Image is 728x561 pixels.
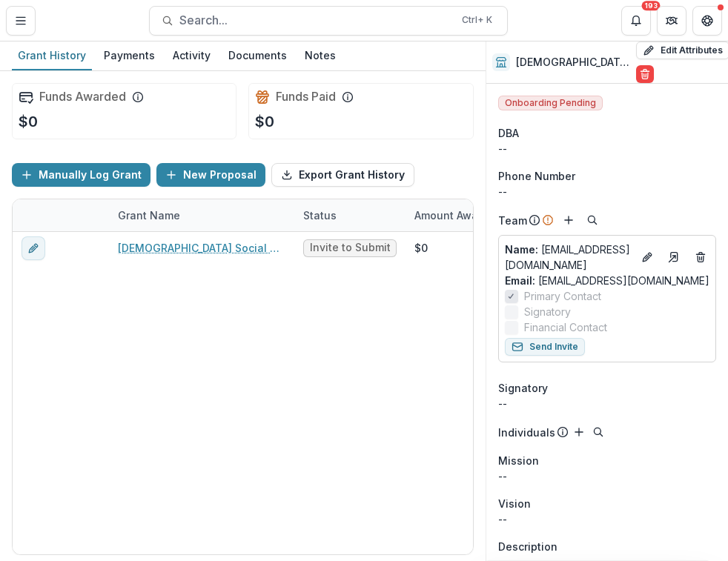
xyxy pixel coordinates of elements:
div: 193 [642,1,661,11]
h2: [DEMOGRAPHIC_DATA] Social Services [516,56,630,69]
span: DBA [498,125,519,141]
p: [EMAIL_ADDRESS][DOMAIN_NAME] [505,242,632,273]
p: -- [498,468,716,484]
a: [DEMOGRAPHIC_DATA] Social Services - 2025 - LOI Application [118,240,285,256]
a: Activity [167,42,216,70]
span: Email: [505,274,535,287]
span: Name : [505,243,538,256]
button: Search [583,211,601,229]
span: Primary Contact [524,288,601,304]
a: Name: [EMAIL_ADDRESS][DOMAIN_NAME] [505,242,632,273]
span: Signatory [498,380,548,396]
div: Notes [299,44,342,66]
p: Team [498,213,527,228]
div: Ctrl + K [459,12,495,28]
span: Description [498,539,557,554]
h2: Funds Paid [276,90,336,104]
div: Payments [98,44,161,66]
button: Add [560,211,578,229]
span: Onboarding Pending [498,96,603,110]
span: Phone Number [498,168,575,184]
button: Toggle Menu [6,6,36,36]
button: Delete [636,65,654,83]
button: Deletes [692,248,709,266]
div: Grant Name [109,199,294,231]
div: Status [294,208,345,223]
div: Grant Name [109,208,189,223]
button: Get Help [692,6,722,36]
div: Status [294,199,406,231]
p: Individuals [498,425,555,440]
span: Invite to Submit LOI [310,242,390,254]
span: Signatory [524,304,571,319]
div: Documents [222,44,293,66]
span: Search... [179,13,453,27]
button: edit [21,236,45,260]
h2: Funds Awarded [39,90,126,104]
a: Go to contact [662,245,686,269]
p: -- [498,511,716,527]
button: Search... [149,6,508,36]
button: Export Grant History [271,163,414,187]
button: Send Invite [505,338,585,356]
span: Vision [498,496,531,511]
a: Email: [EMAIL_ADDRESS][DOMAIN_NAME] [505,273,709,288]
div: -- [498,396,716,411]
a: Payments [98,42,161,70]
button: Notifications [621,6,651,36]
div: Activity [167,44,216,66]
div: -- [498,141,716,156]
div: Amount Awarded [406,199,517,231]
div: Grant History [12,44,92,66]
button: Manually Log Grant [12,163,150,187]
a: Notes [299,42,342,70]
button: New Proposal [156,163,265,187]
button: Add [570,423,588,441]
button: Partners [657,6,686,36]
a: Grant History [12,42,92,70]
div: Amount Awarded [406,208,511,223]
a: Documents [222,42,293,70]
div: $0 [414,240,428,256]
span: Financial Contact [524,319,607,335]
p: $0 [255,110,274,133]
button: Edit [638,248,656,266]
button: Search [589,423,607,441]
span: Mission [498,453,539,468]
div: -- [498,184,716,199]
p: $0 [19,110,38,133]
